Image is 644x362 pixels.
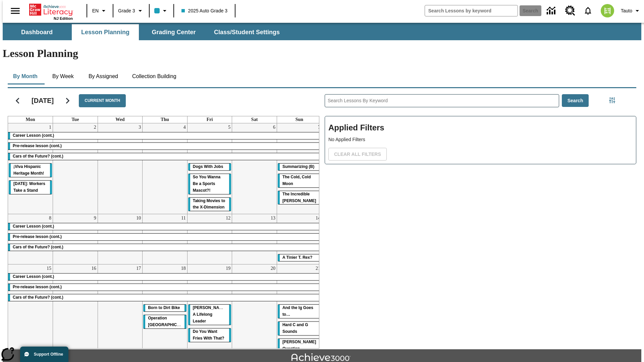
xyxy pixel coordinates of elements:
button: Class/Student Settings [209,24,285,40]
a: Tuesday [70,116,80,123]
a: Friday [205,116,214,123]
input: Search Lessons By Keyword [325,95,559,107]
td: September 10, 2025 [98,214,143,264]
div: Dianne Feinstein: A Lifelong Leader [188,305,231,325]
span: Dianne Feinstein: A Lifelong Leader [193,305,228,323]
a: Thursday [159,116,170,123]
span: Labor Day: Workers Take a Stand [13,181,45,193]
span: ¡Viva Hispanic Heritage Month! [13,164,44,176]
input: search field [425,5,518,16]
button: Filters Side menu [605,94,619,107]
h1: Lesson Planning [3,47,641,60]
a: September 13, 2025 [269,214,277,222]
a: September 10, 2025 [135,214,142,222]
button: Search [562,94,589,107]
span: EN [92,7,99,14]
a: September 21, 2025 [314,264,322,273]
td: September 11, 2025 [143,214,187,264]
div: Career Lesson (cont.) [8,223,322,230]
span: Pre-release lesson (cont.) [13,285,62,289]
span: The Cold, Cold Moon [282,175,311,186]
div: Do You Want Fries With That? [188,328,231,342]
span: Grading Center [152,28,196,36]
button: Dashboard [3,24,70,40]
div: Labor Day: Workers Take a Stand [9,181,52,194]
span: The Incredible Kellee Edwards [282,192,316,203]
a: September 6, 2025 [272,123,277,131]
div: And the Ig Goes to… [278,305,321,318]
span: Joplin's Question [282,340,316,351]
a: September 12, 2025 [224,214,232,222]
span: Hard C and G Sounds [282,322,308,334]
span: Pre-release lesson (cont.) [13,143,62,148]
span: Career Lesson (cont.) [13,224,54,229]
td: September 8, 2025 [8,214,53,264]
span: Operation London Bridge [148,316,191,327]
a: September 3, 2025 [137,123,142,131]
button: Profile/Settings [618,5,644,17]
h2: [DATE] [32,97,54,105]
a: September 5, 2025 [227,123,232,131]
div: So You Wanna Be a Sports Mascot?! [188,174,231,194]
span: Cars of the Future? (cont.) [13,245,63,249]
img: avatar image [601,4,614,17]
span: Support Offline [34,352,63,357]
td: September 5, 2025 [187,123,232,214]
div: Dogs With Jobs [188,164,231,170]
a: Wednesday [114,116,126,123]
td: September 1, 2025 [8,123,53,214]
span: And the Ig Goes to… [282,305,313,317]
div: SubNavbar [3,23,641,40]
div: Applied Filters [325,116,636,164]
a: Saturday [250,116,259,123]
button: Language: EN, Select a language [89,5,111,17]
h2: Applied Filters [328,120,633,136]
a: September 18, 2025 [180,264,187,273]
button: Select a new avatar [597,2,618,19]
td: September 3, 2025 [98,123,143,214]
button: Support Offline [20,347,68,362]
div: Calendar [2,85,319,349]
span: Tauto [621,7,632,14]
div: Born to Dirt Bike [143,305,186,311]
span: Cars of the Future? (cont.) [13,295,63,300]
div: Pre-release lesson (cont.) [8,284,322,291]
button: Open side menu [5,1,25,21]
span: Lesson Planning [81,28,129,36]
div: Taking Movies to the X-Dimension [188,198,231,211]
button: Next [59,92,76,109]
div: Cars of the Future? (cont.) [8,244,322,251]
div: Search [319,85,636,349]
button: Class color is light blue. Change class color [152,5,171,17]
div: The Cold, Cold Moon [278,174,321,187]
a: September 17, 2025 [135,264,142,273]
td: September 6, 2025 [232,123,277,214]
a: Monday [24,116,37,123]
a: September 8, 2025 [48,214,53,222]
td: September 12, 2025 [187,214,232,264]
div: Hard C and G Sounds [278,322,321,335]
div: Career Lesson (cont.) [8,132,322,139]
button: Grading Center [140,24,207,40]
td: September 14, 2025 [277,214,322,264]
td: September 13, 2025 [232,214,277,264]
span: Summarizing (B) [282,164,314,169]
span: 2025 Auto Grade 3 [181,7,228,14]
p: No Applied Filters [328,136,633,143]
td: September 2, 2025 [53,123,98,214]
a: September 1, 2025 [48,123,53,131]
a: September 15, 2025 [45,264,53,273]
div: The Incredible Kellee Edwards [278,191,321,204]
div: Cars of the Future? (cont.) [8,153,322,160]
div: Pre-release lesson (cont.) [8,234,322,240]
button: Lesson Planning [72,24,139,40]
a: September 16, 2025 [90,264,98,273]
div: Joplin's Question [278,339,321,352]
span: Class/Student Settings [214,28,280,36]
div: A Tinier T. Rex? [278,254,321,261]
button: Previous [9,92,26,109]
td: September 7, 2025 [277,123,322,214]
button: By Assigned [83,68,123,84]
span: Taking Movies to the X-Dimension [193,198,225,210]
span: A Tinier T. Rex? [282,255,312,260]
